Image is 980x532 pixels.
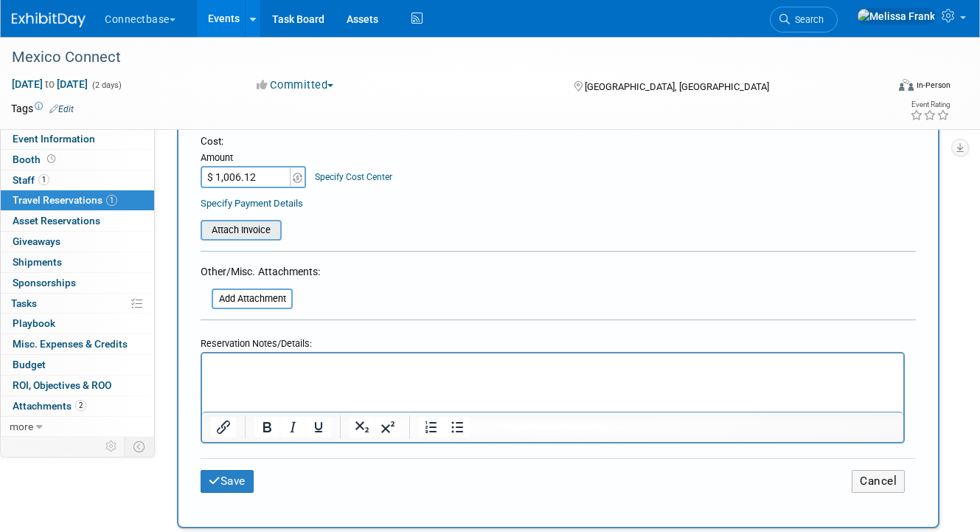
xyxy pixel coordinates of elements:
[12,13,86,27] img: ExhibitDay
[43,78,57,90] span: to
[13,277,76,289] span: Sponsorships
[1,232,154,252] a: Giveaways
[91,80,122,90] span: (2 days)
[13,400,86,412] span: Attachments
[770,7,838,32] a: Search
[13,133,95,145] span: Event Information
[201,134,916,148] div: Cost:
[585,81,769,92] span: [GEOGRAPHIC_DATA], [GEOGRAPHIC_DATA]
[1,273,154,293] a: Sponsorships
[899,79,914,91] img: Format-Inperson.png
[1,314,154,334] a: Playbook
[852,470,905,493] button: Cancel
[11,297,37,309] span: Tasks
[201,264,320,283] div: Other/Misc. Attachments:
[202,353,903,412] iframe: Rich Text Area
[13,235,60,247] span: Giveaways
[1,211,154,231] a: Asset Reservations
[445,417,470,438] button: Bullet list
[201,331,905,352] div: Reservation Notes/Details:
[916,80,951,91] div: In-Person
[1,252,154,272] a: Shipments
[813,77,951,99] div: Event Format
[7,44,870,71] div: Mexico Connect
[106,195,117,206] span: 1
[1,150,154,170] a: Booth
[910,101,950,108] div: Event Rating
[790,14,824,25] span: Search
[99,437,125,456] td: Personalize Event Tab Strip
[1,355,154,375] a: Budget
[254,417,279,438] button: Bold
[201,151,307,166] div: Amount
[13,153,58,165] span: Booth
[857,8,936,24] img: Melissa Frank
[1,396,154,416] a: Attachments2
[75,400,86,411] span: 2
[306,417,331,438] button: Underline
[1,170,154,190] a: Staff1
[1,376,154,395] a: ROI, Objectives & ROO
[11,77,88,91] span: [DATE] [DATE]
[1,294,154,314] a: Tasks
[13,338,128,350] span: Misc. Expenses & Credits
[13,174,49,186] span: Staff
[201,470,254,493] button: Save
[1,129,154,149] a: Event Information
[13,256,62,268] span: Shipments
[350,417,375,438] button: Subscript
[1,334,154,354] a: Misc. Expenses & Credits
[13,194,117,206] span: Travel Reservations
[13,317,55,329] span: Playbook
[44,153,58,165] span: Booth not reserved yet
[375,417,400,438] button: Superscript
[11,101,74,116] td: Tags
[280,417,305,438] button: Italic
[49,104,74,114] a: Edit
[13,359,46,370] span: Budget
[10,421,33,432] span: more
[1,417,154,437] a: more
[419,417,444,438] button: Numbered list
[211,417,236,438] button: Insert/edit link
[125,437,155,456] td: Toggle Event Tabs
[251,77,339,93] button: Committed
[13,215,100,227] span: Asset Reservations
[1,190,154,210] a: Travel Reservations1
[38,174,49,185] span: 1
[13,379,111,391] span: ROI, Objectives & ROO
[315,172,392,182] a: Specify Cost Center
[201,198,303,209] a: Specify Payment Details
